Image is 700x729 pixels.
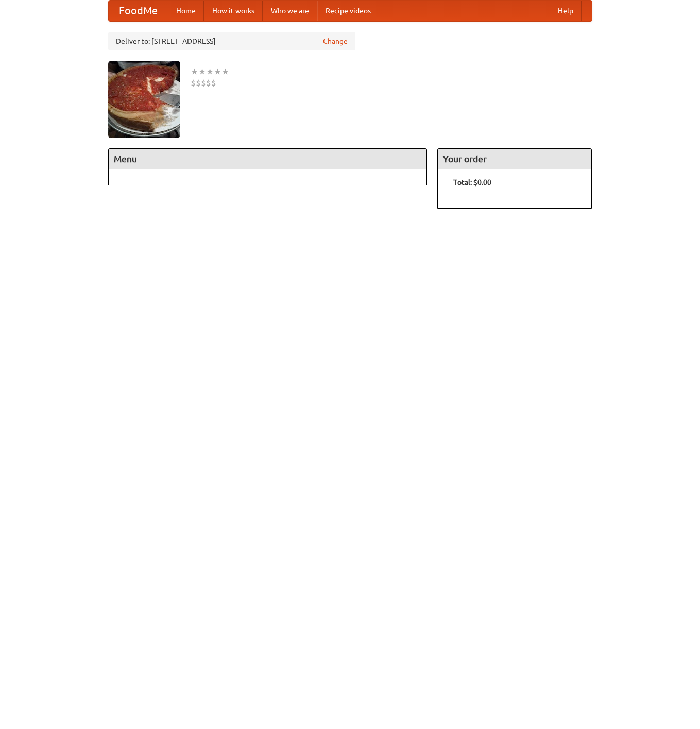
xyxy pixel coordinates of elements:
li: ★ [191,66,198,77]
a: Help [550,1,582,21]
li: ★ [214,66,221,77]
li: $ [206,77,211,89]
div: Deliver to: [STREET_ADDRESS] [108,32,355,50]
img: angular.jpg [108,61,180,138]
a: FoodMe [109,1,168,21]
b: Total: $0.00 [453,178,491,187]
h4: Your order [438,149,591,169]
li: $ [201,77,206,89]
a: Who we are [263,1,317,21]
a: Recipe videos [317,1,379,21]
li: $ [191,77,196,89]
li: ★ [198,66,206,77]
li: $ [211,77,216,89]
a: Change [323,36,348,46]
li: ★ [221,66,229,77]
h4: Menu [109,149,427,169]
a: How it works [204,1,263,21]
li: $ [196,77,201,89]
li: ★ [206,66,214,77]
a: Home [168,1,204,21]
